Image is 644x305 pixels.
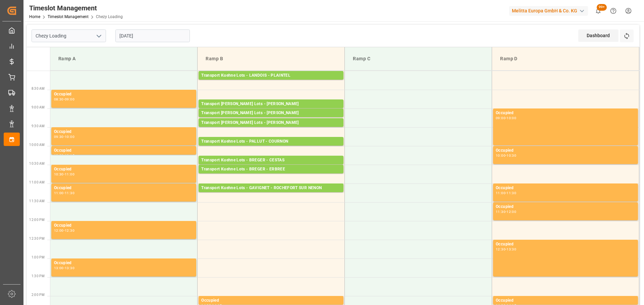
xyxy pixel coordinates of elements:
div: 08:30 [54,98,64,101]
input: DD-MM-YYYY [115,29,190,42]
div: Transport [PERSON_NAME] Lots - [PERSON_NAME] [201,110,341,117]
div: Occupied [201,297,341,304]
a: Home [29,14,40,19]
div: - [505,117,506,120]
div: 11:30 [65,192,74,195]
div: 09:00 [496,117,505,120]
div: Pallets: 2,TU: 602,City: [GEOGRAPHIC_DATA],Arrival: [DATE] 00:00:00 [201,145,341,151]
div: 11:00 [496,192,505,195]
span: 2:00 PM [32,293,45,297]
a: Timeslot Management [48,14,89,19]
div: Pallets: ,TU: 105,City: [GEOGRAPHIC_DATA],Arrival: [DATE] 00:00:00 [201,126,341,132]
div: Ramp A [56,53,192,65]
button: open menu [94,31,104,41]
div: - [505,248,506,251]
span: 1:30 PM [32,274,45,278]
div: Transport Kuehne Lots - LANDOIS - PLAINTEL [201,72,341,79]
span: 1:00 PM [32,255,45,259]
div: - [505,154,506,157]
div: Pallets: 4,TU: 679,City: [GEOGRAPHIC_DATA],Arrival: [DATE] 00:00:00 [201,107,341,113]
div: 12:00 [506,210,516,213]
div: Occupied [54,185,194,192]
div: 13:00 [54,266,64,270]
div: Occupied [54,147,194,154]
div: 11:00 [54,192,64,195]
span: 8:30 AM [32,87,45,90]
div: 10:00 [496,154,505,157]
div: Transport [PERSON_NAME] Lots - [PERSON_NAME] [201,120,341,126]
span: 11:00 AM [29,180,45,184]
button: Help Center [606,3,621,18]
div: Pallets: 1,TU: 302,City: [GEOGRAPHIC_DATA],Arrival: [DATE] 00:00:00 [201,164,341,169]
span: 10:30 AM [29,162,45,165]
div: Occupied [54,129,194,135]
span: 10:00 AM [29,143,45,147]
div: 12:30 [496,248,505,251]
div: Pallets: 3,TU: 56,City: ERBREE,Arrival: [DATE] 00:00:00 [201,173,341,178]
div: Occupied [54,222,194,229]
div: Ramp D [497,53,634,65]
div: Dashboard [578,29,619,42]
div: Occupied [496,185,635,192]
div: 10:30 [506,154,516,157]
span: 11:30 AM [29,199,45,203]
div: 10:30 [54,173,64,176]
div: Transport Kuehne Lots - BREGER - CESTAS [201,157,341,164]
div: Occupied [496,241,635,248]
span: 12:00 PM [29,218,45,222]
div: Ramp C [350,53,486,65]
div: - [64,173,65,176]
div: Occupied [54,166,194,173]
div: Occupied [496,297,635,304]
div: 12:00 [54,229,64,232]
div: - [64,266,65,270]
div: 09:30 [54,135,64,138]
div: 13:30 [506,248,516,251]
span: 12:30 PM [29,237,45,240]
div: - [64,154,65,157]
span: 9:30 AM [32,124,45,128]
div: Occupied [496,110,635,117]
div: 10:00 [65,135,74,138]
div: Pallets: 3,TU: 302,City: PLAINTEL,Arrival: [DATE] 00:00:00 [201,79,341,85]
button: Melitta Europa GmbH & Co. KG [509,4,591,17]
div: - [64,192,65,195]
span: 9:00 AM [32,105,45,109]
div: 10:00 [506,117,516,120]
div: Pallets: 6,TU: 1511,City: CARQUEFOU,Arrival: [DATE] 00:00:00 [201,117,341,122]
div: Transport Kuehne Lots - BREGER - ERBREE [201,166,341,173]
div: Transport Kuehne Lots - GAVIGNET - ROCHEFORT SUR NENON [201,185,341,192]
div: - [505,192,506,195]
div: Occupied [54,260,194,266]
div: 13:30 [65,266,74,270]
div: Ramp B [203,53,339,65]
div: 12:30 [65,229,74,232]
div: - [64,135,65,138]
div: Timeslot Management [29,3,123,13]
div: 10:15 [65,154,74,157]
div: 11:00 [65,173,74,176]
div: Pallets: 4,TU: ,City: ROCHEFORT SUR NENON,Arrival: [DATE] 00:00:00 [201,192,341,197]
div: Occupied [496,204,635,210]
div: - [64,229,65,232]
div: - [505,210,506,213]
div: Transport [PERSON_NAME] Lots - [PERSON_NAME] [201,101,341,107]
div: 11:30 [496,210,505,213]
div: Occupied [496,147,635,154]
div: Transport Kuehne Lots - PALLUT - COURNON [201,138,341,145]
button: show 100 new notifications [591,3,606,18]
div: Occupied [54,91,194,98]
div: Melitta Europa GmbH & Co. KG [509,6,588,16]
div: - [64,98,65,101]
div: 11:30 [506,192,516,195]
span: 99+ [597,4,607,11]
input: Type to search/select [32,29,106,42]
div: 09:00 [65,98,74,101]
div: 10:00 [54,154,64,157]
